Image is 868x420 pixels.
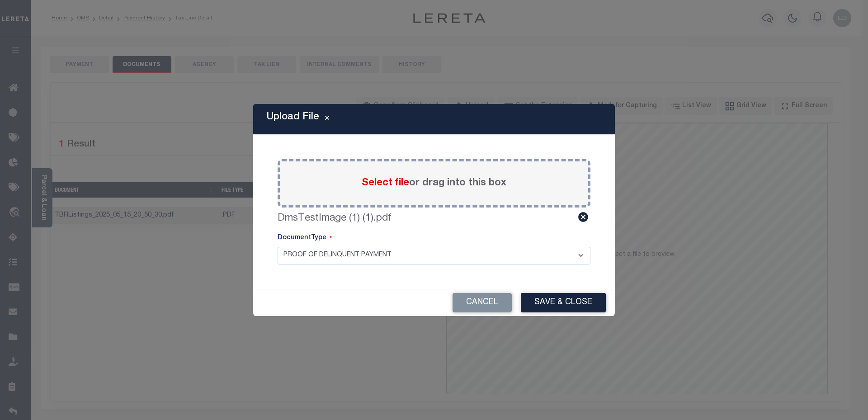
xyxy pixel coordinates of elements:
[267,111,319,123] h5: Upload File
[319,114,335,125] button: Close
[362,176,506,191] label: or drag into this box
[278,211,392,226] label: DmsTestImage (1) (1).pdf
[521,293,606,312] button: Save & Close
[362,178,409,188] span: Select file
[453,293,512,312] button: Cancel
[278,233,332,243] label: DocumentType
